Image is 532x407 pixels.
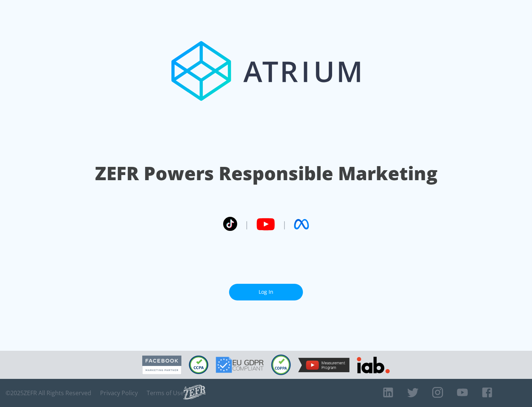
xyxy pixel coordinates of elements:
img: GDPR Compliant [216,357,264,373]
span: | [282,219,287,230]
span: © 2025 ZEFR All Rights Reserved [6,389,91,397]
img: Facebook Marketing Partner [142,356,181,374]
img: CCPA Compliant [189,356,208,374]
img: COPPA Compliant [271,354,291,375]
a: Privacy Policy [100,389,138,397]
img: IAB [357,357,390,373]
a: Log In [229,284,303,300]
span: | [245,219,249,230]
img: YouTube Measurement Program [298,358,349,372]
h1: ZEFR Powers Responsible Marketing [95,161,437,186]
a: Terms of Use [147,389,184,397]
